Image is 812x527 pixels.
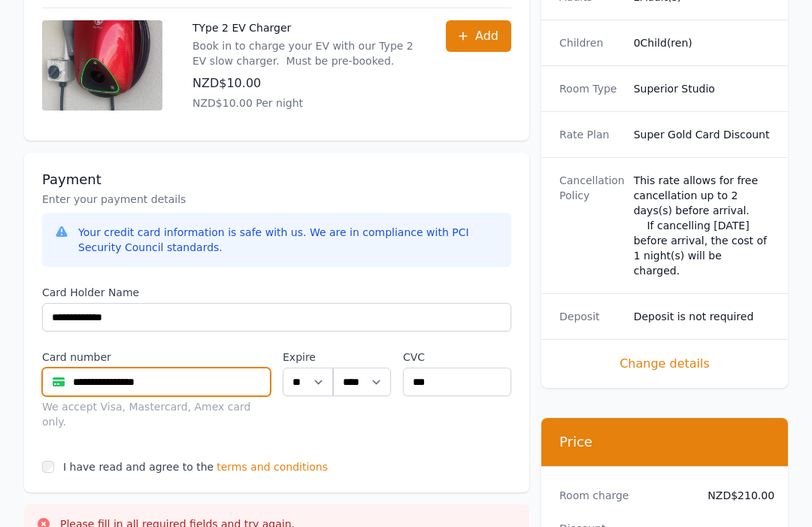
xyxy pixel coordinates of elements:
p: TYpe 2 EV Charger [192,20,416,35]
dd: Superior Studio [634,80,770,95]
dd: 0 Child(ren) [634,35,770,50]
span: Add [475,27,498,45]
p: Enter your payment details [42,192,511,207]
dt: Children [559,35,622,50]
dt: Rate Plan [559,126,622,141]
p: NZD$10.00 Per night [192,95,416,111]
dt: Room Type [559,80,622,95]
dt: Room charge [559,487,695,502]
label: Card Holder Name [42,285,511,300]
span: Change details [559,354,770,372]
h3: Price [559,432,770,450]
label: Card number [42,350,271,365]
div: This rate allows for free cancellation up to 2 days(s) before arrival. If cancelling [DATE] befor... [634,172,770,277]
dd: Deposit is not required [634,308,770,323]
img: TYpe 2 EV Charger [42,20,162,111]
label: Expire [283,350,333,365]
button: Add [446,20,511,52]
h3: Payment [42,171,511,189]
p: Book in to charge your EV with our Type 2 EV slow charger. Must be pre-booked. [192,38,416,68]
p: NZD$10.00 [192,74,416,92]
dt: Deposit [559,308,622,323]
div: We accept Visa, Mastercard, Amex card only. [42,399,271,429]
dt: Cancellation Policy [559,172,622,277]
label: I have read and agree to the [63,461,214,473]
span: terms and conditions [217,459,328,474]
label: . [333,350,392,365]
label: CVC [403,350,511,365]
div: Your credit card information is safe with us. We are in compliance with PCI Security Council stan... [78,225,499,255]
dd: NZD$210.00 [707,487,770,502]
dd: Super Gold Card Discount [634,126,770,141]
